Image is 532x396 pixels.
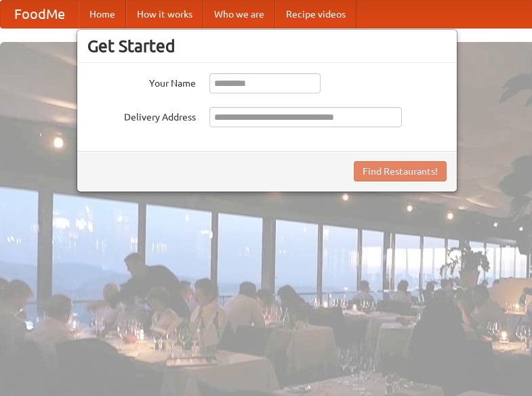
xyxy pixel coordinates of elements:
[1,1,79,28] a: FoodMe
[87,73,196,90] label: Your Name
[203,1,275,28] a: Who we are
[126,1,203,28] a: How it works
[87,36,447,56] h3: Get Started
[87,107,196,124] label: Delivery Address
[79,1,126,28] a: Home
[275,1,356,28] a: Recipe videos
[354,161,447,181] button: Find Restaurants!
